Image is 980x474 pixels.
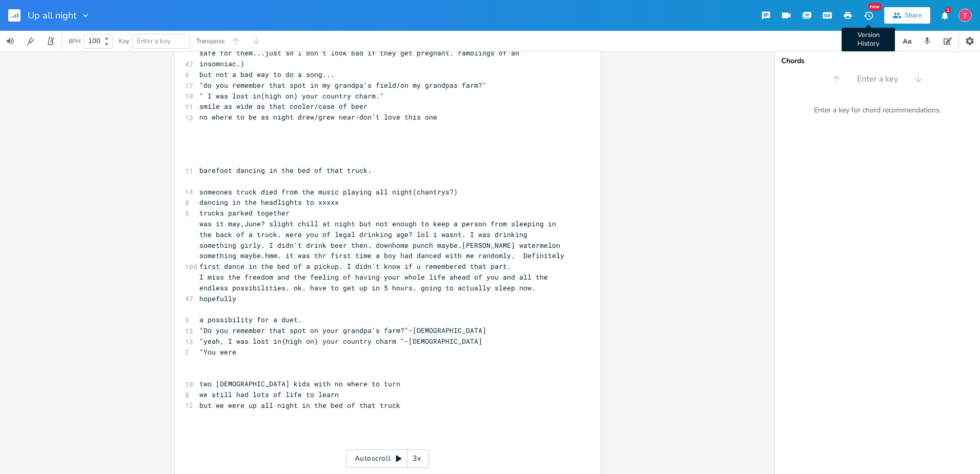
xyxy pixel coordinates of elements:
[199,401,400,410] span: but we were up all night in the bed of that truck
[407,449,426,468] div: 3x
[905,11,922,20] div: Share
[137,36,171,46] span: Enter a key
[199,187,458,196] span: someones truck died from the music playing all night(chantrys?)
[196,38,224,44] div: Transpose
[858,6,879,25] button: NewVersion History
[199,326,486,335] span: "Do you remember that spot on your grandpa's farm?"-[DEMOGRAPHIC_DATA]
[199,337,482,346] span: "yeah, I was lost in{high on} your country charm "-[DEMOGRAPHIC_DATA]
[857,73,898,85] span: Enter a key
[868,3,882,11] div: New
[781,57,974,65] div: Chords
[69,38,80,44] div: BPM
[199,390,339,399] span: we still had lots of life to learn
[199,102,367,111] span: smile as wide as that cooler/case of beer
[346,449,429,468] div: Autoscroll
[945,7,951,13] div: 1
[199,272,552,303] span: I miss the freedom and the feeling of having your whole life ahead of you and all the endless pos...
[958,9,972,22] img: tabitha8501.tn
[884,7,930,24] button: Share
[199,81,486,90] span: "do you remember that spot in my grandpa's field/on my grandpas farm?"
[199,166,372,175] span: barefoot dancing in the bed of that truck.
[199,219,568,271] span: was it may,June? slight chill at night but not enough to keep a person from sleeping in the back ...
[199,91,384,101] span: " I was lost in(high on) your country charm."
[199,70,335,79] span: but not a bad way to do a song...
[199,379,400,388] span: two [DEMOGRAPHIC_DATA] kids with no where to turn
[199,315,302,324] span: a possibility for a duet.
[199,347,236,357] span: "You were
[199,38,564,69] span: I hope I never pressure my kids to do things they aren't ready to do or that aren't even safe for...
[934,6,955,25] button: 1
[119,38,129,44] div: Key
[775,100,980,121] div: Enter a key for chord recommendations.
[199,112,437,122] span: no where to be as night drew/grew near-don't love this one
[28,11,76,20] span: Up all night
[199,197,339,207] span: dancing in the headlights to xxxxx
[199,208,290,218] span: trucks parked together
